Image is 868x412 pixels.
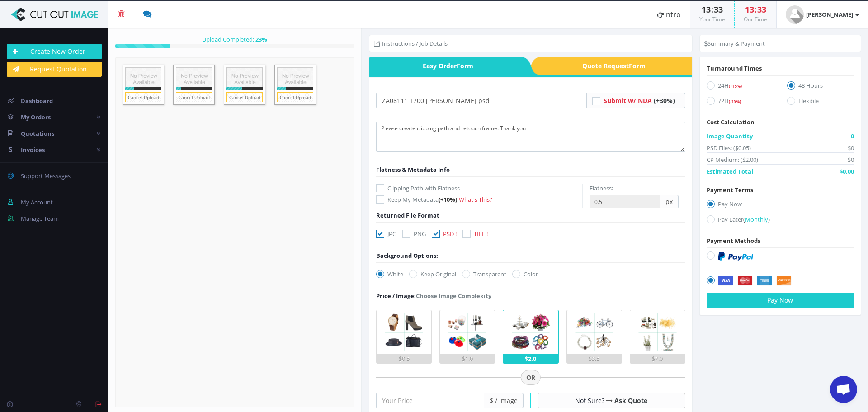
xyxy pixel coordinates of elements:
[484,393,524,408] span: $ / Image
[757,4,766,15] span: 33
[707,215,854,227] label: Pay Later
[7,44,102,59] a: Create New Order
[376,251,438,260] div: Background Options:
[660,195,679,208] span: px
[654,96,675,105] span: (+30%)
[575,396,604,405] span: Not Sure?
[376,166,450,174] span: Flatness & Metadata Info
[743,215,770,223] a: (Monthly)
[744,15,767,23] small: Our Time
[704,39,765,48] li: Summary & Payment
[707,199,854,212] label: Pay Now
[440,354,495,363] div: $1.0
[377,354,431,363] div: $0.5
[376,93,587,108] input: Your Order Title
[376,270,403,279] label: White
[707,186,753,194] span: Payment Terms
[21,129,54,137] span: Quotations
[277,92,313,102] a: Cancel Upload
[840,167,854,176] span: $0.00
[787,96,854,109] label: Flexible
[707,167,753,176] span: Estimated Total
[567,354,622,363] div: $3.5
[474,230,488,238] span: TIFF !
[21,113,51,121] span: My Orders
[729,99,741,104] span: (-15%)
[699,15,725,23] small: Your Time
[542,57,692,75] a: Quote RequestForm
[729,97,741,105] a: (-15%)
[521,370,541,385] span: OR
[707,118,755,126] span: Cost Calculation
[439,195,457,204] span: (+10%)
[21,172,71,180] span: Support Messages
[830,376,857,403] a: Chat öffnen
[604,96,675,105] a: Submit w/ NDA (+30%)
[376,229,396,238] label: JPG
[702,4,711,15] span: 13
[787,81,854,93] label: 48 Hours
[718,276,792,286] img: Securely by Stripe
[369,57,519,75] a: Easy OrderForm
[402,229,426,238] label: PNG
[745,215,768,223] span: Monthly
[376,292,416,300] span: Price / Image:
[21,214,59,223] span: Manage Team
[512,270,538,279] label: Color
[376,184,582,193] label: Clipping Path with Flatness
[707,81,774,93] label: 24H
[707,155,758,164] span: CP Medium: ($2.00)
[630,354,685,363] div: $7.0
[509,310,553,354] img: 3.png
[376,393,484,408] input: Your Price
[714,4,723,15] span: 33
[503,354,558,363] div: $2.0
[369,57,519,75] span: Easy Order
[459,195,492,204] a: What's This?
[848,155,854,164] span: $0
[729,83,742,89] span: (+15%)
[590,184,613,193] label: Flatness:
[707,96,774,109] label: 72H
[711,4,714,15] span: :
[376,211,439,219] span: Returned File Format
[786,5,804,24] img: user_default.jpg
[7,62,102,77] a: Request Quotation
[707,293,854,308] button: Pay Now
[707,132,753,141] span: Image Quantity
[542,57,692,75] span: Quote Request
[707,143,751,152] span: PSD Files: ($0.05)
[382,310,426,354] img: 1.png
[636,310,679,354] img: 5.png
[21,97,53,105] span: Dashboard
[255,35,262,43] span: 23
[851,132,854,141] span: 0
[604,96,652,105] span: Submit w/ NDA
[376,291,491,300] div: Choose Image Complexity
[718,252,753,261] img: PayPal
[21,146,45,154] span: Invoices
[707,237,760,245] span: Payment Methods
[572,310,616,354] img: 4.png
[125,92,161,102] a: Cancel Upload
[745,4,754,15] span: 13
[457,62,473,70] i: Form
[115,35,354,44] div: Upload Completed:
[254,35,267,43] strong: %
[648,1,690,28] a: Intro
[409,270,456,279] label: Keep Original
[614,396,647,405] a: Ask Quote
[777,1,868,28] a: [PERSON_NAME]
[445,310,489,354] img: 2.png
[374,39,448,48] li: Instructions / Job Details
[629,62,646,70] i: Form
[462,270,506,279] label: Transparent
[707,64,762,72] span: Turnaround Times
[7,8,102,21] img: Cut Out Image
[21,198,53,206] span: My Account
[376,195,582,204] label: Keep My Metadata -
[443,230,457,238] span: PSD !
[848,143,854,152] span: $0
[176,92,212,102] a: Cancel Upload
[226,92,263,102] a: Cancel Upload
